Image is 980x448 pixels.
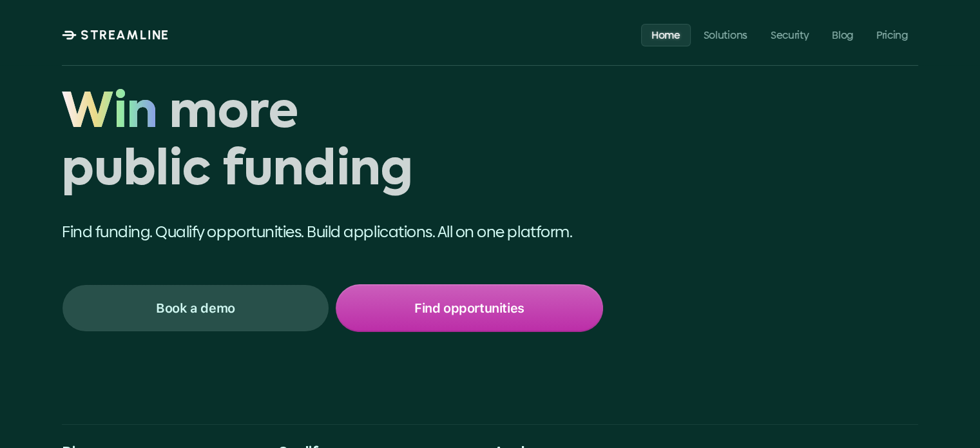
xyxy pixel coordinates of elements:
p: STREAMLINE [81,27,169,43]
a: STREAMLINE [62,27,169,43]
a: Home [641,23,691,46]
a: Book a demo [62,284,329,332]
p: Blog [832,28,854,41]
p: Pricing [876,28,908,41]
span: Win [62,86,158,143]
a: Pricing [866,23,918,46]
h1: Win more public funding [62,86,603,200]
a: Find opportunities [336,284,603,332]
a: Security [760,23,819,46]
p: Book a demo [156,300,235,317]
p: Home [651,28,680,41]
p: Find funding. Qualify opportunities. Build applications. All on one platform. [62,221,603,243]
p: Security [771,28,809,41]
p: Solutions [704,28,747,41]
p: Find opportunities [414,300,524,317]
a: Blog [822,23,864,46]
